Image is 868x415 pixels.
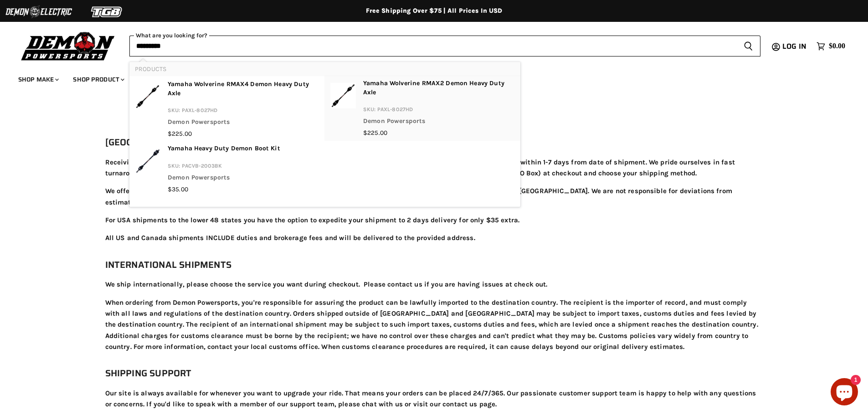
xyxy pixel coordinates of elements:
[105,232,763,243] p: All US and Canada shipments INCLUDE duties and brokerage fees and will be delivered to the provid...
[105,215,763,225] p: For USA shipments to the lower 48 states you have the option to expedite your shipment to 2 days ...
[18,30,118,62] img: Demon Powersports
[363,105,515,117] p: SKU: PAXL-8027HD
[330,79,515,138] a: Yamaha Wolverine RMAX2 Demon Heavy Duty Axle Yamaha Wolverine RMAX2 Demon Heavy Duty Axle SKU: PA...
[168,130,192,138] span: $225.00
[828,378,861,408] inbox-online-store-chat: Shopify online store chat
[168,106,319,118] p: SKU: PAXL-8027HD
[105,157,763,179] p: Receiving the parts you need has never been easier. Since we have multiple warehouses, you can ex...
[70,7,799,15] div: Free Shipping Over $75 | All Prices In USD
[105,185,763,208] p: We offer free standard shipping on orders over $75 to the lower 48 states in the [GEOGRAPHIC_DATA...
[105,279,763,290] p: We ship internationally, please choose the service you want during checkout. Please contact us if...
[330,79,356,113] img: Yamaha Wolverine RMAX2 Demon Heavy Duty Axle
[736,36,760,56] button: Search
[11,67,843,89] ul: Main menu
[778,42,812,51] a: Log in
[363,79,515,100] p: Yamaha Wolverine RMAX2 Demon Heavy Duty Axle
[105,257,763,272] h2: International Shipments
[105,366,763,380] h2: Shipping Support
[135,144,319,194] a: Yamaha Heavy Duty Demon Boot Kit Yamaha Heavy Duty Demon Boot Kit SKU: PACVB-2003BK Demon Powersp...
[105,388,763,410] p: Our site is always available for whenever you want to upgrade your ride. That means your orders c...
[325,76,520,141] li: products: Yamaha Wolverine RMAX2 Demon Heavy Duty Axle
[363,129,387,137] span: $225.00
[168,173,280,185] p: Demon Powersports
[168,144,280,156] p: Yamaha Heavy Duty Demon Boot Kit
[129,36,736,56] input: When autocomplete results are available use up and down arrows to review and enter to select
[168,118,319,129] p: Demon Powersports
[168,80,319,101] p: Yamaha Wolverine RMAX4 Demon Heavy Duty Axle
[105,135,763,149] h2: [GEOGRAPHIC_DATA] & [GEOGRAPHIC_DATA] Shipments
[129,36,760,56] form: Product
[812,40,850,53] a: $0.00
[73,3,141,20] img: TGB Logo 2
[66,70,130,89] a: Shop Product
[168,161,280,173] p: SKU: PACVB-2003BK
[11,70,64,89] a: Shop Make
[782,41,806,52] span: Log in
[135,80,319,139] a: Yamaha Wolverine RMAX4 Demon Heavy Duty Axle Yamaha Wolverine RMAX4 Demon Heavy Duty Axle SKU: PA...
[135,80,160,113] img: Yamaha Wolverine RMAX4 Demon Heavy Duty Axle
[168,185,188,193] span: $35.00
[129,62,520,76] li: Products
[129,141,325,198] li: products: Yamaha Heavy Duty Demon Boot Kit
[129,62,520,207] div: Products
[129,76,325,142] li: products: Yamaha Wolverine RMAX4 Demon Heavy Duty Axle
[135,144,160,178] img: Yamaha Heavy Duty Demon Boot Kit
[105,297,763,353] p: When ordering from Demon Powersports, you're responsible for assuring the product can be lawfully...
[5,3,73,20] img: Demon Electric Logo 2
[829,42,845,51] span: $0.00
[363,117,515,128] p: Demon Powersports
